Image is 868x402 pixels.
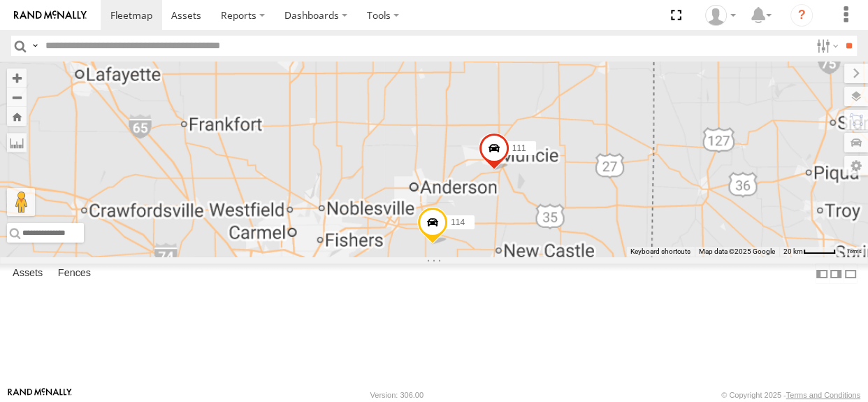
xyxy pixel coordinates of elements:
label: Fences [51,264,98,284]
button: Zoom in [7,69,27,87]
label: Measure [7,133,27,152]
div: © Copyright 2025 - [721,391,860,399]
label: Hide Summary Table [844,264,858,284]
button: Drag Pegman onto the map to open Street View [7,188,35,216]
a: Visit our Website [8,388,72,402]
div: Brandon Hickerson [700,5,741,26]
div: Version: 306.00 [370,391,424,399]
span: 20 km [783,247,803,255]
img: rand-logo.svg [14,10,87,20]
a: Terms and Conditions [786,391,860,399]
label: Dock Summary Table to the Left [815,264,829,284]
label: Dock Summary Table to the Right [829,264,843,284]
label: Map Settings [844,156,868,175]
label: Search Filter Options [811,36,841,56]
span: 114 [451,217,465,227]
label: Assets [6,264,50,284]
label: Search Query [29,36,41,56]
span: 111 [512,143,526,152]
i: ? [790,4,813,27]
button: Map Scale: 20 km per 43 pixels [779,247,840,257]
button: Keyboard shortcuts [630,247,690,257]
button: Zoom Home [7,107,27,126]
a: Terms (opens in new tab) [847,249,862,254]
span: Map data ©2025 Google [699,247,775,255]
button: Zoom out [7,87,27,107]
